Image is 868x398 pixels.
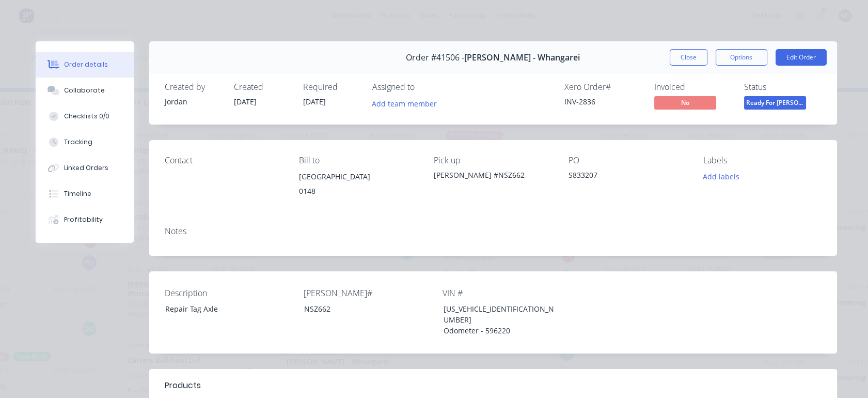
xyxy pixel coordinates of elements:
button: Tracking [36,129,134,155]
div: Profitability [64,215,103,224]
button: Order details [36,52,134,78]
div: [GEOGRAPHIC_DATA] [299,170,417,184]
span: Ready For [PERSON_NAME] [744,96,806,109]
div: Notes [165,226,822,236]
button: Ready For [PERSON_NAME] [744,96,806,112]
span: Order #41506 - [406,53,464,63]
button: Close [670,49,707,66]
div: Created [234,82,291,92]
button: Edit Order [776,49,827,66]
span: [DATE] [234,97,257,106]
button: Options [716,49,767,66]
div: INV-2836 [564,96,642,107]
div: Collaborate [64,86,105,95]
div: Pick up [434,156,552,165]
div: Timeline [64,189,91,198]
label: VIN # [443,287,572,299]
button: Collaborate [36,78,134,103]
button: Profitability [36,207,134,233]
button: Add team member [372,96,443,110]
div: Xero Order # [564,82,642,92]
div: S833207 [569,170,687,184]
div: Labels [703,156,822,165]
span: [DATE] [303,97,326,106]
div: Contact [165,156,283,165]
button: Linked Orders [36,155,134,181]
div: PO [569,156,687,165]
button: Add labels [698,170,745,183]
div: 0148 [299,184,417,198]
div: Tracking [64,137,92,147]
div: [US_VEHICLE_IDENTIFICATION_NUMBER] Odometer - 596220 [435,301,564,338]
div: Assigned to [372,82,476,92]
div: Checklists 0/0 [64,112,109,121]
div: [GEOGRAPHIC_DATA]0148 [299,170,417,203]
div: NSZ662 [296,301,425,316]
div: Required [303,82,360,92]
span: [PERSON_NAME] - Whangarei [464,53,580,63]
button: Checklists 0/0 [36,103,134,129]
div: Order details [64,60,108,69]
div: Created by [165,82,222,92]
button: Add team member [366,96,442,110]
label: Description [165,287,294,299]
div: Jordan [165,96,222,107]
div: Invoiced [654,82,732,92]
button: Timeline [36,181,134,207]
div: [PERSON_NAME] #NSZ662 [434,170,552,180]
div: Bill to [299,156,417,165]
div: Repair Tag Axle [157,301,286,316]
div: Linked Orders [64,163,108,173]
div: Status [744,82,822,92]
label: [PERSON_NAME]# [304,287,433,299]
span: No [654,96,716,109]
div: Products [165,379,201,392]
